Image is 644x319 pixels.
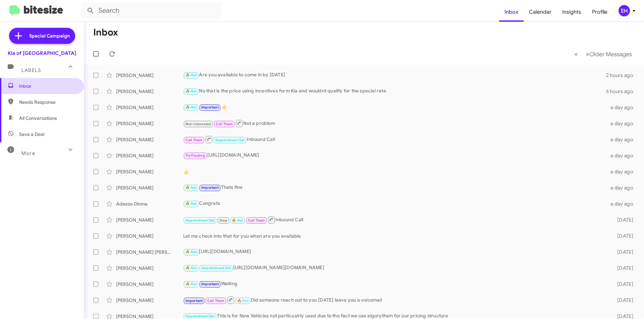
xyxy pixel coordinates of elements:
span: More [21,150,35,156]
div: Let me check into that for you when are you available [183,233,606,239]
div: Not a problem [183,119,606,128]
span: « [574,50,578,58]
span: Special Campaign [29,32,70,39]
span: 🔥 Hot [185,282,197,286]
span: 🔥 Hot [185,89,197,93]
div: 👍 [183,168,606,175]
span: Important [201,185,219,190]
div: [PERSON_NAME] [116,297,183,304]
span: Important [201,105,219,109]
button: Previous [570,47,582,61]
span: Appointment Set [185,314,215,318]
div: a day ago [606,120,639,127]
a: Calendar [524,2,557,22]
a: Insights [557,2,587,22]
div: Waiting [183,280,606,288]
span: Appointment Set [185,218,215,223]
div: [DATE] [606,281,639,288]
span: 🔥 Hot [237,299,249,303]
div: a day ago [606,184,639,191]
div: [DATE] [606,297,639,304]
div: [PERSON_NAME] [116,136,183,143]
div: [URL][DOMAIN_NAME] [183,248,606,256]
button: EH [613,5,637,16]
div: [PERSON_NAME] [116,152,183,159]
div: [URL][DOMAIN_NAME][DOMAIN_NAME] [183,264,606,272]
div: [DATE] [606,265,639,271]
a: Profile [587,2,613,22]
div: No that is the price using incentives form Kia and wouldnt qualify for the special rate [183,87,606,95]
div: [PERSON_NAME] [116,120,183,127]
div: Adaeze Dinma [116,201,183,207]
a: Special Campaign [9,28,75,44]
span: Appointment Set [215,138,245,142]
span: Labels [21,67,41,73]
span: Save a Deal [19,131,44,138]
input: Search [81,3,222,19]
span: Call Them [207,299,225,303]
span: Important [201,282,219,286]
span: Call Them [216,122,233,126]
div: [PERSON_NAME] [116,265,183,271]
div: Kia of [GEOGRAPHIC_DATA] [8,50,76,57]
a: Inbox [499,2,524,22]
div: [DATE] [606,249,639,255]
div: 👍 [183,103,606,111]
div: [PERSON_NAME] [116,168,183,175]
h1: Inbox [93,27,118,38]
span: Important [185,299,203,303]
div: 2 hours ago [606,72,639,79]
div: [PERSON_NAME] [116,88,183,95]
div: [PERSON_NAME] [PERSON_NAME] [116,249,183,255]
div: EH [619,5,630,16]
div: [URL][DOMAIN_NAME] [183,152,606,159]
span: 🔥 Hot [185,202,197,206]
div: [DATE] [606,217,639,223]
div: [PERSON_NAME] [116,217,183,223]
span: Try Pausing [185,153,205,158]
div: Inbound Call [183,216,606,224]
span: Call Them [248,218,265,223]
div: Are you available to come in by [DATE] [183,71,606,79]
span: Stop [219,218,227,223]
div: Inbound Call [183,135,606,144]
div: [DATE] [606,233,639,239]
div: [PERSON_NAME] [116,72,183,79]
span: Older Messages [589,51,632,58]
div: Thats fine [183,184,606,191]
span: Appointment Set [201,266,231,270]
span: 🔥 Hot [185,266,197,270]
div: 6 hours ago [606,88,639,95]
div: a day ago [606,201,639,207]
span: Call Them [185,138,203,142]
div: [PERSON_NAME] [116,281,183,288]
span: 🔥 Hot [185,105,197,109]
span: 🔥 Hot [185,73,197,77]
button: Next [582,47,636,61]
div: a day ago [606,136,639,143]
span: 🔥 Hot [185,185,197,190]
div: [PERSON_NAME] [116,233,183,239]
div: a day ago [606,104,639,111]
span: Needs Response [19,99,76,105]
span: 🔥 Hot [185,250,197,254]
div: [PERSON_NAME] [116,184,183,191]
div: a day ago [606,168,639,175]
div: Did someone reach out to you [DATE] leave you a voicemail [183,296,606,304]
nav: Page navigation example [571,47,636,61]
div: a day ago [606,152,639,159]
div: [PERSON_NAME] [116,104,183,111]
div: Congrats [183,200,606,208]
span: Not-Interested [185,122,211,126]
span: 🔥 Hot [232,218,243,223]
span: Inbox [19,83,76,89]
span: All Conversations [19,115,57,122]
span: » [586,50,589,58]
